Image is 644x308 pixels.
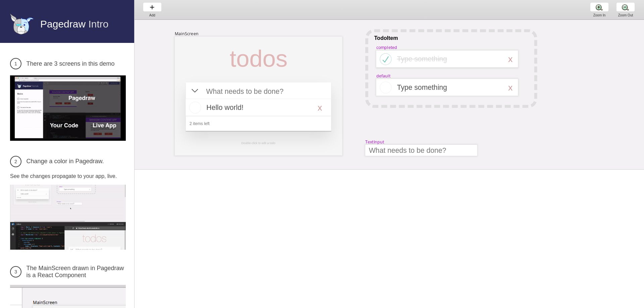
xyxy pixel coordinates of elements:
span: Pagedraw [40,18,86,29]
div: default [376,73,390,79]
img: zoom-minus.png [622,4,629,11]
img: zoom-plus.png [596,4,603,11]
img: Change a color in Pagedraw [10,185,126,250]
img: favicon.png [10,13,34,35]
div: TextInput [365,139,384,144]
div: x [508,54,513,64]
div: MainScreen [175,31,199,37]
span: Intro [88,18,108,29]
img: baseline-add-24px.svg [149,4,156,11]
div: Zoom Out [613,13,638,17]
div: completed [376,45,397,50]
p: See the changes propagate to your app, live. [10,173,126,179]
img: 3 screens [10,75,126,140]
div: x [508,82,513,93]
h3: Change a color in Pagedraw. [10,156,126,167]
h3: The MainScreen drawn in Pagedraw is a React Component [10,265,126,279]
div: Add [140,13,165,17]
div: Zoom In [587,13,612,17]
h3: There are 3 screens in this demo [10,58,126,69]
